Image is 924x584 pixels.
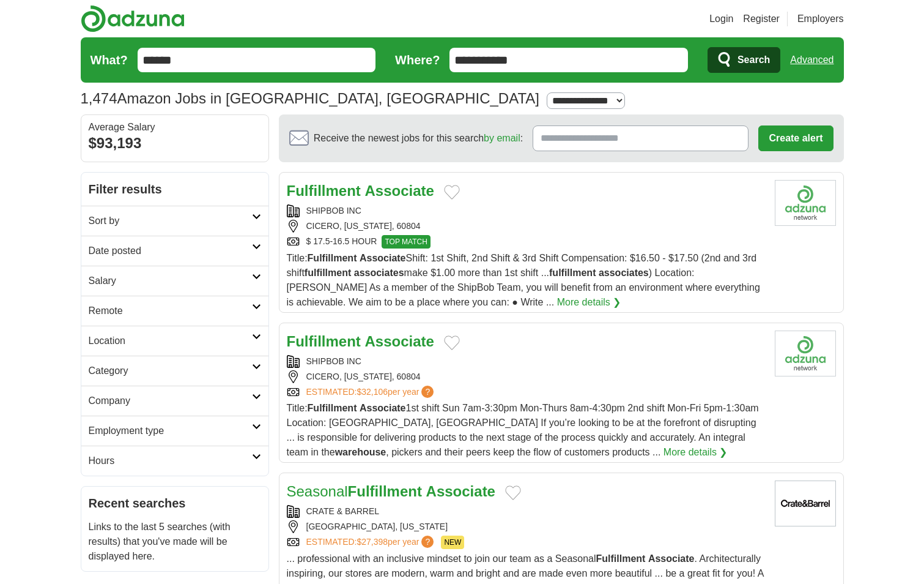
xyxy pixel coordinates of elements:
[421,386,434,398] span: ?
[89,494,261,512] h2: Recent searches
[395,51,440,69] label: Where?
[444,335,460,350] button: Add to favorite jobs
[287,204,765,217] div: SHIPBOB INC
[89,214,252,228] h2: Sort by
[775,481,836,526] img: Crate & Barrel logo
[89,304,252,318] h2: Remote
[287,235,765,249] div: $ 17.5-16.5 HOUR
[89,244,252,258] h2: Date posted
[775,331,836,376] img: Company logo
[287,520,765,533] div: [GEOGRAPHIC_DATA], [US_STATE]
[89,364,252,378] h2: Category
[81,5,185,32] img: Adzuna logo
[314,131,523,146] span: Receive the newest jobs for this search :
[287,483,495,500] a: SeasonalFulfillment Associate
[306,386,437,399] a: ESTIMATED:$32,106per year?
[557,295,621,310] a: More details ❯
[348,483,422,500] strong: Fulfillment
[81,206,268,236] a: Sort by
[81,416,268,446] a: Employment type
[287,182,361,199] strong: Fulfillment
[382,235,430,249] span: TOP MATCH
[81,446,268,476] a: Hours
[308,253,357,263] strong: Fulfillment
[335,447,386,457] strong: warehouse
[737,48,770,72] span: Search
[287,253,760,307] span: Title: Shift: 1st Shift, 2nd Shift & 3rd Shift Compensation: $16.50 - $17.50 (2nd and 3rd shift m...
[306,506,380,516] a: CRATE & BARREL
[81,326,268,356] a: Location
[89,454,252,468] h2: Hours
[287,333,434,350] a: Fulfillment Associate
[287,370,765,383] div: CICERO, [US_STATE], 60804
[305,268,351,278] strong: fulfillment
[797,12,844,26] a: Employers
[306,536,437,549] a: ESTIMATED:$27,398per year?
[354,268,404,278] strong: associates
[81,296,268,326] a: Remote
[89,424,252,438] h2: Employment type
[81,386,268,416] a: Company
[484,133,520,143] a: by email
[790,48,833,72] a: Advanced
[599,268,649,278] strong: associates
[549,268,596,278] strong: fulfillment
[444,185,460,200] button: Add to favorite jobs
[596,553,646,564] strong: Fulfillment
[357,387,388,397] span: $32,106
[89,274,252,288] h2: Salary
[505,485,521,500] button: Add to favorite jobs
[287,403,759,457] span: Title: 1st shift Sun 7am-3:30pm Mon-Thurs 8am-4:30pm 2nd shift Mon-Fri 5pm-1:30am Location: [GEOG...
[91,51,128,69] label: What?
[357,537,388,547] span: $27,398
[365,182,434,199] strong: Associate
[426,483,495,500] strong: Associate
[287,220,765,233] div: CICERO, [US_STATE], 60804
[709,12,733,26] a: Login
[775,180,836,226] img: Company logo
[89,520,261,564] p: Links to the last 5 searches (with results) that you've made will be displayed here.
[81,88,117,110] span: 1,474
[89,122,261,132] div: Average Salary
[758,125,833,151] button: Create alert
[308,403,357,413] strong: Fulfillment
[360,403,406,413] strong: Associate
[648,553,695,564] strong: Associate
[81,266,268,296] a: Salary
[81,173,268,206] h2: Filter results
[81,236,268,266] a: Date posted
[89,334,252,348] h2: Location
[89,132,261,154] div: $93,193
[441,536,464,549] span: NEW
[743,12,780,26] a: Register
[81,90,539,107] h1: Amazon Jobs in [GEOGRAPHIC_DATA], [GEOGRAPHIC_DATA]
[287,333,361,350] strong: Fulfillment
[89,394,252,408] h2: Company
[360,253,406,263] strong: Associate
[287,182,434,199] a: Fulfillment Associate
[663,445,728,460] a: More details ❯
[287,355,765,368] div: SHIPBOB INC
[708,47,780,73] button: Search
[365,333,434,350] strong: Associate
[81,356,268,386] a: Category
[421,536,434,548] span: ?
